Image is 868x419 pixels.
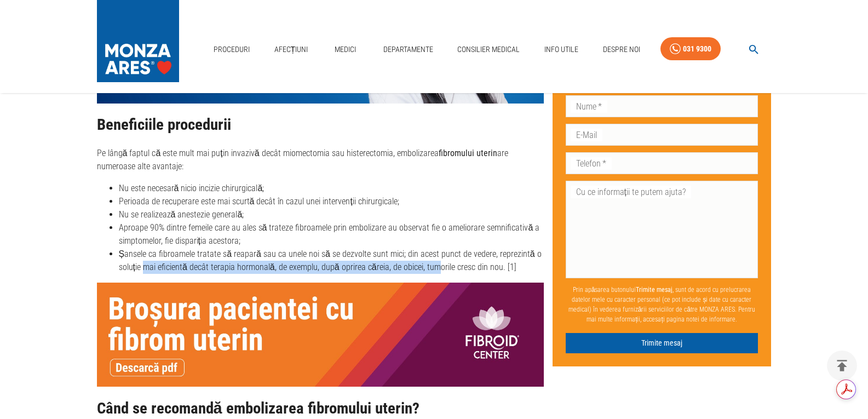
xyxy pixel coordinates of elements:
a: Departamente [379,38,438,61]
li: Perioada de recuperare este mai scurtă decât în cazul unei intervenții chirurgicale; [119,195,544,208]
div: 031 9300 [683,42,711,56]
strong: fibromului uterin [439,148,497,158]
a: Medici [328,38,363,61]
a: Consilier Medical [453,38,524,61]
b: Trimite mesaj [636,286,672,294]
a: 031 9300 [660,37,721,61]
li: Aproape 90% dintre femeile care au ales să trateze fibroamele prin embolizare au observat fie o a... [119,221,544,248]
a: Afecțiuni [270,38,313,61]
img: Brosura pacientei [97,283,544,387]
a: Info Utile [540,38,583,61]
li: Șansele ca fibroamele tratate să reapară sau ca unele noi să se dezvolte sunt mici; din acest pun... [119,248,544,274]
li: Nu se realizează anestezie generală; [119,208,544,221]
button: delete [827,351,857,381]
a: Despre Noi [599,38,645,61]
a: Proceduri [209,38,254,61]
p: Prin apăsarea butonului , sunt de acord cu prelucrarea datelor mele cu caracter personal (ce pot ... [566,280,758,329]
button: Trimite mesaj [566,333,758,353]
h2: Beneficiile procedurii [97,116,544,134]
li: Nu este necesară nicio incizie chirurgicală; [119,182,544,195]
p: Pe lângă faptul că este mult mai puțin invazivă decât miomectomia sau histerectomia, embolizarea ... [97,147,544,173]
h2: Când se recomandă embolizarea fibromului uterin? [97,400,544,417]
